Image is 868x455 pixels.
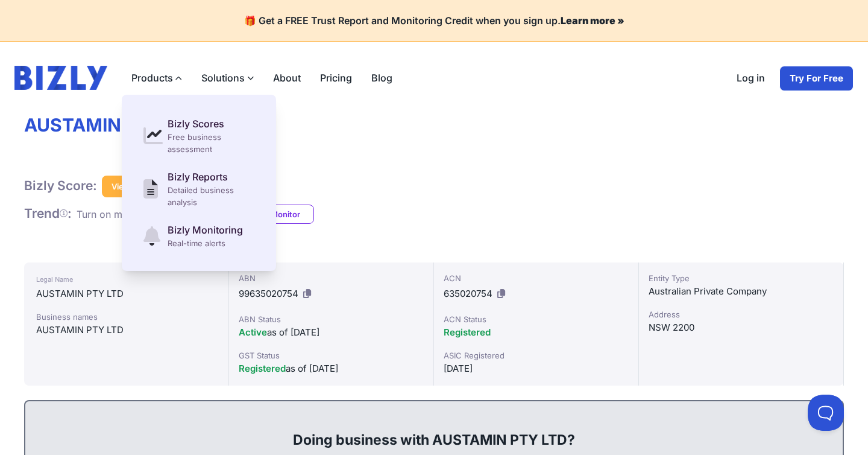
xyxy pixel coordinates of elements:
[727,66,775,91] a: Log in
[271,208,313,220] span: Monitor
[239,325,424,340] div: as of [DATE]
[77,207,246,221] div: Turn on monitoring to see trend data.
[36,323,216,337] div: AUSTAMIN PTY LTD
[239,363,286,374] span: Registered
[192,66,263,90] label: Solutions
[168,116,254,131] div: Bizly Scores
[239,361,424,376] div: as of [DATE]
[444,288,492,299] span: 635020754
[561,14,624,27] a: Learn more »
[24,206,72,221] h1: Trend :
[14,14,854,27] h4: 🎁 Get a FREE Trust Report and Monitoring Credit when you sign up.
[36,311,216,323] div: Business names
[239,349,424,361] div: GST Status
[14,66,107,90] img: bizly_logo.svg
[122,66,192,90] label: Products
[239,272,424,284] div: ABN
[239,288,298,299] span: 99635020754
[444,326,491,338] span: Registered
[36,272,216,287] div: Legal Name
[168,223,243,237] div: Bizly Monitoring
[649,284,834,299] div: Australian Private Company
[239,313,424,325] div: ABN Status
[362,66,402,90] a: Blog
[168,184,254,208] div: Detailed business analysis
[136,109,262,162] a: Bizly Scores Free business assessment
[444,361,629,376] div: [DATE]
[263,66,310,90] a: About
[136,162,262,215] a: Bizly Reports Detailed business analysis
[310,66,362,90] a: Pricing
[239,326,267,338] span: Active
[168,170,254,184] div: Bizly Reports
[168,237,243,249] div: Real-time alerts
[24,178,97,194] h1: Bizly Score:
[779,66,854,91] a: Try For Free
[168,131,254,155] div: Free business assessment
[649,308,834,320] div: Address
[251,205,314,224] a: Monitor
[37,411,831,450] div: Doing business with AUSTAMIN PTY LTD?
[444,313,629,325] div: ACN Status
[444,349,629,361] div: ASIC Registered
[808,395,844,431] iframe: Toggle Customer Support
[24,114,844,137] h1: AUSTAMIN PTY LTD
[649,272,834,284] div: Entity Type
[36,287,216,301] div: AUSTAMIN PTY LTD
[649,320,834,335] div: NSW 2200
[136,215,262,256] a: Bizly Monitoring Real-time alerts
[102,176,231,197] button: View Trust Score — It's Free!
[444,272,629,284] div: ACN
